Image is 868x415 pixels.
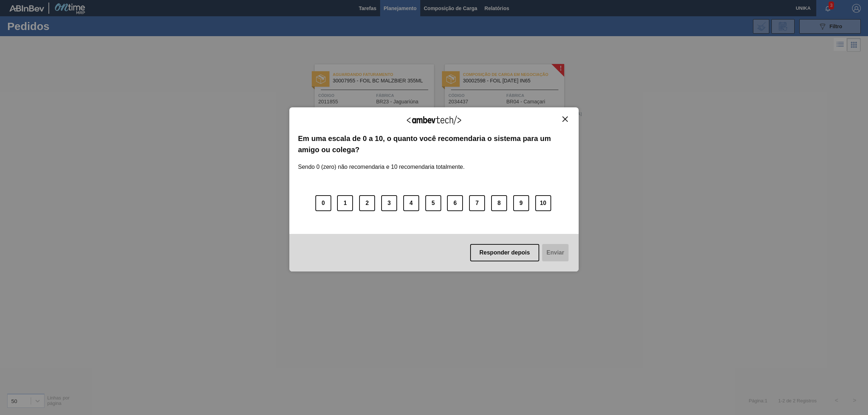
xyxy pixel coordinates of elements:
[337,195,353,211] button: 1
[298,155,465,170] label: Sendo 0 (zero) não recomendaria e 10 recomendaria totalmente.
[535,195,551,211] button: 10
[562,116,568,122] img: Close
[315,195,331,211] button: 0
[407,116,461,125] img: Logo Ambevtech
[447,195,463,211] button: 6
[470,244,540,261] button: Responder depois
[491,195,507,211] button: 8
[425,195,441,211] button: 5
[513,195,529,211] button: 9
[298,133,570,155] label: Em uma escala de 0 a 10, o quanto você recomendaria o sistema para um amigo ou colega?
[403,195,419,211] button: 4
[469,195,485,211] button: 7
[560,116,570,122] button: Close
[359,195,375,211] button: 2
[381,195,397,211] button: 3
